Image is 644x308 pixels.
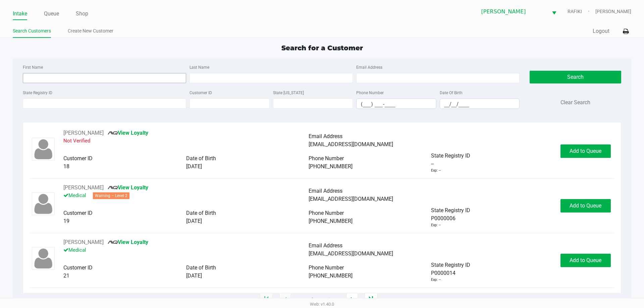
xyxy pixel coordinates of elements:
span: P0000014 [431,269,455,277]
span: [PHONE_NUMBER] [309,272,353,279]
span: [EMAIL_ADDRESS][DOMAIN_NAME] [309,141,393,147]
label: First Name [23,64,43,70]
span: [DATE] [186,218,202,224]
span: [DATE] [186,163,202,170]
div: Exp: -- [431,168,441,174]
span: Phone Number [309,264,344,271]
a: Search Customers [13,27,51,35]
button: See customer info [63,129,104,137]
a: Queue [44,9,59,18]
a: Create New Customer [68,27,113,35]
label: Email Address [356,64,382,70]
span: State Registry ID [431,262,470,268]
span: [PERSON_NAME] [481,8,544,16]
a: Intake [13,9,27,18]
p: Medical [63,246,309,256]
span: State Registry ID [431,152,470,159]
kendo-maskedtextbox: Format: (999) 999-9999 [356,99,436,109]
label: Last Name [190,64,209,70]
a: Shop [76,9,88,18]
p: Medical [63,192,309,201]
button: Add to Queue [560,144,611,158]
a: View Loyalty [108,130,148,136]
span: Email Address [309,242,342,249]
app-submit-button: Move to first page [260,293,273,306]
label: Customer ID [190,90,212,96]
span: 18 [63,163,69,170]
span: 1 - 20 of 894739 items [298,296,340,303]
span: Warning – Level 2 [93,192,129,199]
span: -- [431,160,434,168]
span: [PHONE_NUMBER] [309,163,353,170]
button: See customer info [63,238,104,246]
span: [PERSON_NAME] [595,8,631,15]
span: Email Address [309,133,342,139]
span: Add to Queue [570,148,601,154]
span: Add to Queue [570,257,601,263]
label: Date Of Birth [440,90,463,96]
label: Phone Number [356,90,384,96]
button: Logout [593,27,609,35]
button: See customer info [63,184,104,192]
span: [DATE] [186,272,202,279]
button: Clear Search [560,99,590,107]
div: Exp: -- [431,277,441,283]
span: State Registry ID [431,207,470,213]
span: Add to Queue [570,202,601,209]
input: Format: (999) 999-9999 [357,99,436,109]
span: Date of Birth [186,155,216,162]
span: Customer ID [63,264,93,271]
app-submit-button: Next [346,293,358,306]
span: Customer ID [63,155,93,162]
p: Not Verified [63,137,309,146]
label: State [US_STATE] [273,90,304,96]
span: Phone Number [309,155,344,162]
span: [EMAIL_ADDRESS][DOMAIN_NAME] [309,196,393,202]
app-submit-button: Previous [279,293,291,306]
button: Select [548,4,560,19]
a: View Loyalty [108,239,148,245]
span: 19 [63,218,69,224]
span: Date of Birth [186,264,216,271]
input: Format: MM/DD/YYYY [440,99,520,109]
div: Exp: -- [431,223,441,228]
button: Add to Queue [560,254,611,267]
span: Customer ID [63,210,93,216]
span: Web: v1.40.0 [310,302,334,307]
span: [PHONE_NUMBER] [309,218,353,224]
app-submit-button: Move to last page [365,293,377,306]
span: Search for a Customer [281,44,363,52]
span: RAFIKI [568,8,595,15]
a: View Loyalty [108,184,148,191]
span: 21 [63,272,69,279]
span: Date of Birth [186,210,216,216]
span: P0000006 [431,214,455,223]
kendo-maskedtextbox: Format: MM/DD/YYYY [440,99,520,109]
button: Add to Queue [560,199,611,212]
span: Email Address [309,188,342,194]
span: Phone Number [309,210,344,216]
label: State Registry ID [23,90,52,96]
span: [EMAIL_ADDRESS][DOMAIN_NAME] [309,250,393,257]
button: Search [530,71,621,83]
